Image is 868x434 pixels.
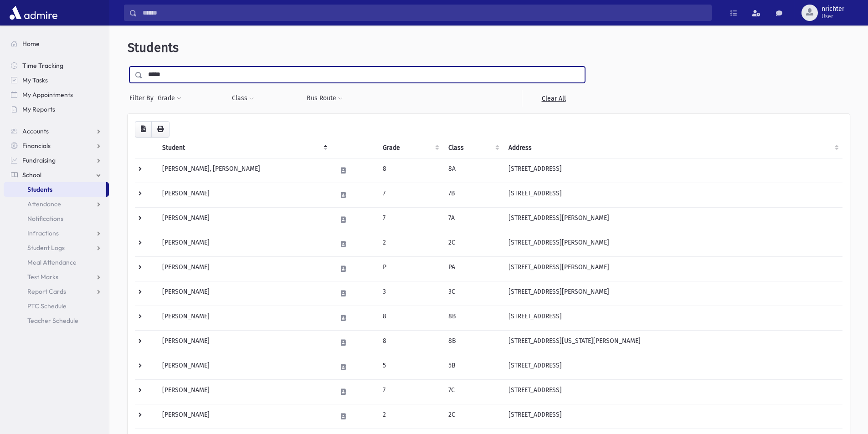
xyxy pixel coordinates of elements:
[443,158,503,183] td: 8A
[4,138,109,153] a: Financials
[157,379,331,404] td: [PERSON_NAME]
[503,232,842,256] td: [STREET_ADDRESS][PERSON_NAME]
[4,36,109,51] a: Home
[128,40,179,55] span: Students
[443,404,503,429] td: 2C
[443,379,503,404] td: 7C
[377,306,443,330] td: 8
[4,226,109,240] a: Infractions
[377,281,443,306] td: 3
[22,105,55,113] span: My Reports
[22,156,56,164] span: Fundraising
[503,306,842,330] td: [STREET_ADDRESS]
[503,404,842,429] td: [STREET_ADDRESS]
[4,87,109,102] a: My Appointments
[22,171,41,179] span: School
[503,379,842,404] td: [STREET_ADDRESS]
[27,273,58,281] span: Test Marks
[22,61,63,70] span: Time Tracking
[22,91,73,99] span: My Appointments
[4,299,109,313] a: PTC Schedule
[377,256,443,281] td: P
[377,207,443,232] td: 7
[129,93,157,103] span: Filter By
[377,404,443,429] td: 2
[27,244,65,252] span: Student Logs
[4,270,109,284] a: Test Marks
[4,168,109,182] a: School
[4,255,109,270] a: Meal Attendance
[443,232,503,256] td: 2C
[4,313,109,328] a: Teacher Schedule
[27,185,52,194] span: Students
[157,256,331,281] td: [PERSON_NAME]
[522,90,585,107] a: Clear All
[443,306,503,330] td: 8B
[27,214,63,223] span: Notifications
[4,284,109,299] a: Report Cards
[4,73,109,87] a: My Tasks
[377,138,443,158] th: Grade: activate to sort column ascending
[377,379,443,404] td: 7
[27,200,61,208] span: Attendance
[503,138,842,158] th: Address: activate to sort column ascending
[157,138,331,158] th: Student: activate to sort column descending
[503,207,842,232] td: [STREET_ADDRESS][PERSON_NAME]
[157,281,331,306] td: [PERSON_NAME]
[4,240,109,255] a: Student Logs
[377,232,443,256] td: 2
[377,330,443,355] td: 8
[377,183,443,207] td: 7
[22,127,49,135] span: Accounts
[443,281,503,306] td: 3C
[377,355,443,379] td: 5
[443,256,503,281] td: PA
[22,76,48,84] span: My Tasks
[231,90,254,107] button: Class
[503,330,842,355] td: [STREET_ADDRESS][US_STATE][PERSON_NAME]
[27,258,77,266] span: Meal Attendance
[157,183,331,207] td: [PERSON_NAME]
[503,355,842,379] td: [STREET_ADDRESS]
[157,90,182,107] button: Grade
[443,207,503,232] td: 7A
[443,183,503,207] td: 7B
[135,121,152,138] button: CSV
[4,58,109,73] a: Time Tracking
[157,404,331,429] td: [PERSON_NAME]
[503,183,842,207] td: [STREET_ADDRESS]
[157,232,331,256] td: [PERSON_NAME]
[137,5,711,21] input: Search
[503,281,842,306] td: [STREET_ADDRESS][PERSON_NAME]
[22,40,40,48] span: Home
[443,330,503,355] td: 8B
[27,287,66,296] span: Report Cards
[4,197,109,211] a: Attendance
[157,158,331,183] td: [PERSON_NAME], [PERSON_NAME]
[4,102,109,117] a: My Reports
[151,121,169,138] button: Print
[443,355,503,379] td: 5B
[503,256,842,281] td: [STREET_ADDRESS][PERSON_NAME]
[27,302,67,310] span: PTC Schedule
[443,138,503,158] th: Class: activate to sort column ascending
[157,330,331,355] td: [PERSON_NAME]
[503,158,842,183] td: [STREET_ADDRESS]
[377,158,443,183] td: 8
[27,229,59,237] span: Infractions
[157,207,331,232] td: [PERSON_NAME]
[306,90,343,107] button: Bus Route
[822,5,844,13] span: nrichter
[157,306,331,330] td: [PERSON_NAME]
[822,13,844,20] span: User
[7,4,60,22] img: AdmirePro
[4,211,109,226] a: Notifications
[22,142,51,150] span: Financials
[157,355,331,379] td: [PERSON_NAME]
[4,182,106,197] a: Students
[27,317,78,325] span: Teacher Schedule
[4,153,109,168] a: Fundraising
[4,124,109,138] a: Accounts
